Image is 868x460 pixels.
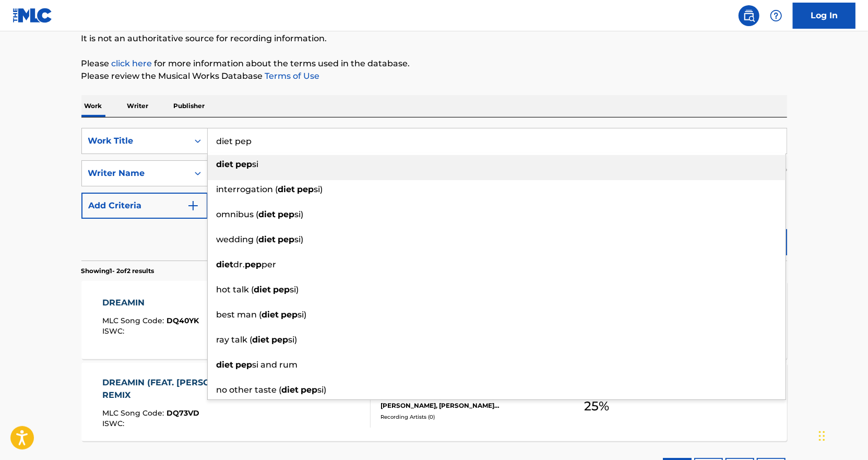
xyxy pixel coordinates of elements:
span: si) [290,285,299,294]
span: si [253,159,259,169]
span: si) [295,209,304,219]
p: Work [81,95,105,117]
span: 25 % [584,397,609,416]
p: Please review the Musical Works Database [81,70,787,82]
span: dr. [234,260,245,269]
span: per [262,260,277,269]
strong: pep [281,310,298,320]
strong: diet [253,335,270,345]
strong: pep [272,335,289,345]
div: Drag [819,420,825,452]
img: 9d2ae6d4665cec9f34b9.svg [187,199,199,212]
div: [PERSON_NAME], [PERSON_NAME], [PERSON_NAME], [PERSON_NAME] [PERSON_NAME] [PERSON_NAME] [381,392,538,410]
strong: pep [236,159,253,169]
span: ray talk ( [217,335,253,345]
strong: pep [278,234,295,244]
a: click here [112,58,152,68]
p: Writer [124,95,152,117]
div: DREAMIN (FEAT. [PERSON_NAME]) - [PERSON_NAME] REMIX [102,376,362,402]
strong: diet [217,360,234,370]
span: si) [298,310,307,320]
div: DREAMIN [102,297,199,309]
iframe: Chat Widget [816,410,868,460]
strong: diet [262,310,279,320]
img: help [770,9,782,22]
span: si) [289,335,298,345]
div: Work Title [88,135,182,147]
span: omnibus ( [217,209,259,219]
a: Terms of Use [263,71,320,81]
strong: pep [245,260,262,269]
strong: diet [259,234,276,244]
span: si) [295,234,304,244]
strong: diet [259,209,276,219]
img: search [743,9,755,22]
p: Please for more information about the terms used in the database. [81,57,787,70]
span: si) [318,385,327,395]
span: ISWC : [102,419,127,428]
a: DREAMINMLC Song Code:DQ40YKISWC:Writers (6)[PERSON_NAME] [PERSON_NAME] [PERSON_NAME], [PERSON_NAM... [81,281,787,359]
span: si) [314,184,323,194]
span: si and rum [253,360,298,370]
strong: pep [278,209,295,219]
span: DQ73VD [167,408,199,418]
img: MLC Logo [13,8,53,23]
span: wedding ( [217,234,259,244]
span: best man ( [217,310,262,320]
p: It is not an authoritative source for recording information. [81,32,787,45]
span: no other taste ( [217,385,282,395]
strong: diet [282,385,299,395]
span: MLC Song Code : [102,408,167,418]
strong: diet [278,184,295,194]
form: Search Form [81,128,787,261]
span: interrogation ( [217,184,278,194]
div: Writer Name [88,167,182,180]
span: hot talk ( [217,285,254,294]
span: MLC Song Code : [102,316,167,325]
div: Recording Artists ( 0 ) [381,413,538,421]
strong: pep [298,184,314,194]
strong: pep [301,385,318,395]
strong: pep [274,285,290,294]
a: Public Search [739,5,759,26]
a: DREAMIN (FEAT. [PERSON_NAME]) - [PERSON_NAME] REMIXMLC Song Code:DQ73VDISWC:Writers (5)[PERSON_NA... [81,363,787,441]
span: ISWC : [102,326,127,336]
strong: diet [217,260,234,269]
strong: diet [254,285,271,294]
button: Add Criteria [81,193,208,219]
strong: diet [217,159,234,169]
div: Help [766,5,787,26]
strong: pep [236,360,253,370]
p: Publisher [171,95,208,117]
span: DQ40YK [167,316,199,325]
p: Showing 1 - 2 of 2 results [81,266,154,276]
a: Log In [793,3,855,29]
